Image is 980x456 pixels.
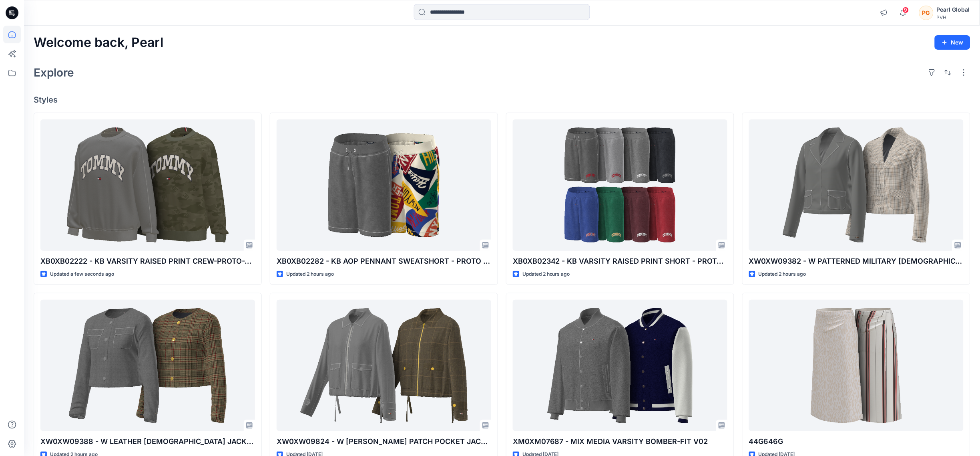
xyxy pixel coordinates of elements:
[937,5,970,14] div: Pearl Global
[919,6,934,20] div: PG
[277,436,491,447] p: XW0XW09824 - W [PERSON_NAME] PATCH POCKET JACKET-CHECK-PROTO V01
[749,436,964,447] p: 44G646G
[40,256,255,267] p: XB0XB02222 - KB VARSITY RAISED PRINT CREW-PROTO-V01
[513,436,727,447] p: XM0XM07687 - MIX MEDIA VARSITY BOMBER-FIT V02
[34,66,74,79] h2: Explore
[513,256,727,267] p: XB0XB02342 - KB VARSITY RAISED PRINT SHORT - PROTO - V01
[935,35,970,50] button: New
[277,119,491,251] a: XB0XB02282 - KB AOP PENNANT SWEATSHORT - PROTO - V01
[749,300,964,431] a: 44G646G
[40,119,255,251] a: XB0XB02222 - KB VARSITY RAISED PRINT CREW-PROTO-V01
[34,95,970,105] h4: Styles
[513,119,727,251] a: XB0XB02342 - KB VARSITY RAISED PRINT SHORT - PROTO - V01
[903,7,909,13] span: 9
[277,300,491,431] a: XW0XW09824 - W LYLA PATCH POCKET JACKET-CHECK-PROTO V01
[937,14,970,20] div: PVH
[759,270,806,278] p: Updated 2 hours ago
[277,256,491,267] p: XB0XB02282 - KB AOP PENNANT SWEATSHORT - PROTO - V01
[40,436,255,447] p: XW0XW09388 - W LEATHER [DEMOGRAPHIC_DATA] JACKET - PROTO - V01
[749,256,964,267] p: XW0XW09382 - W PATTERNED MILITARY [DEMOGRAPHIC_DATA] JACKET_PROTO V01
[34,35,163,50] h2: Welcome back, Pearl
[286,270,334,278] p: Updated 2 hours ago
[50,270,114,278] p: Updated a few seconds ago
[40,300,255,431] a: XW0XW09388 - W LEATHER LADY JACKET - PROTO - V01
[749,119,964,251] a: XW0XW09382 - W PATTERNED MILITARY LADY JACKET_PROTO V01
[513,300,727,431] a: XM0XM07687 - MIX MEDIA VARSITY BOMBER-FIT V02
[522,270,570,278] p: Updated 2 hours ago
